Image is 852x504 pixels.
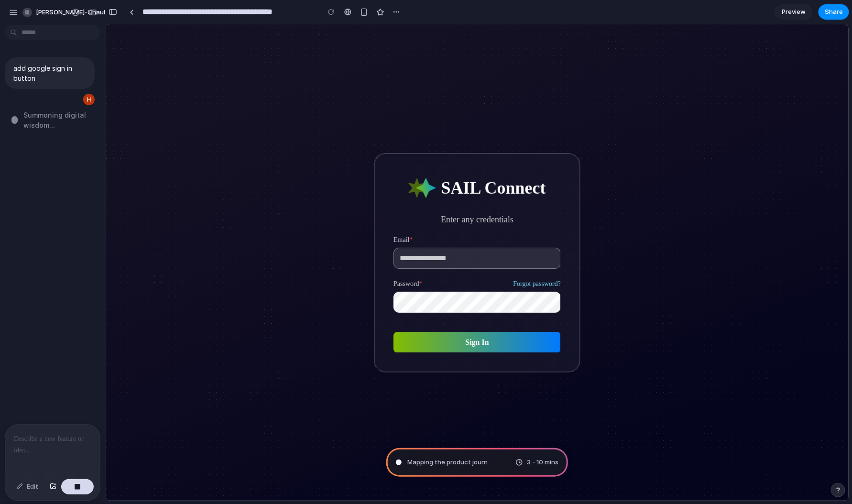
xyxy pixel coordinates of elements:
[288,212,455,219] div: Email
[36,8,115,17] span: [PERSON_NAME]-chauhan
[288,190,455,200] div: Enter any credentials
[527,458,558,467] span: 3 - 10 mins
[819,4,849,20] button: Share
[407,256,455,263] div: Forgot password?
[335,153,440,174] div: SAIL Connect
[775,4,813,20] a: Preview
[825,7,843,17] span: Share
[23,110,99,130] span: Summoning digital wisdom ...
[407,458,488,467] span: Mapping the product journ
[782,7,806,17] span: Preview
[288,256,455,263] div: Password
[13,63,86,83] p: add google sign in button
[360,314,383,322] div: Sign In
[19,5,130,20] button: [PERSON_NAME]-chauhan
